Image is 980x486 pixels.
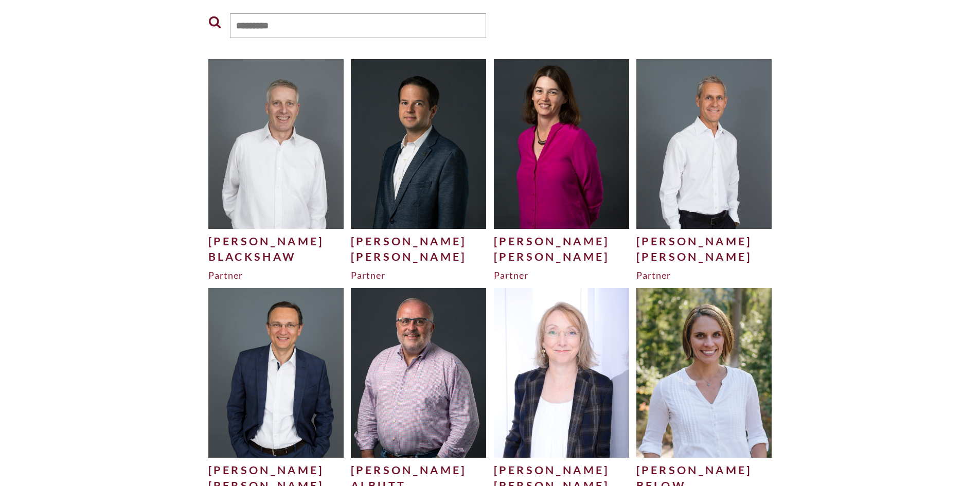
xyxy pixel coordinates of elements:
[351,249,487,264] div: [PERSON_NAME]
[636,59,772,228] img: Craig-Mitchell-Website-500x625.jpg
[208,59,344,281] a: [PERSON_NAME]BlackshawPartner
[208,59,344,228] img: Dave-Blackshaw-for-website2-500x625.jpg
[208,233,344,249] div: [PERSON_NAME]
[494,59,630,228] img: Julie-H-500x625.jpg
[351,462,487,478] div: [PERSON_NAME]
[351,59,487,228] img: Philipp-Ebert_edited-1-500x625.jpg
[351,233,487,249] div: [PERSON_NAME]
[351,59,487,281] a: [PERSON_NAME][PERSON_NAME]Partner
[636,59,772,281] a: [PERSON_NAME][PERSON_NAME]Partner
[351,269,487,281] div: Partner
[351,288,487,457] img: Graham-A-500x625.jpg
[494,462,630,478] div: [PERSON_NAME]
[208,249,344,264] div: Blackshaw
[636,233,772,249] div: [PERSON_NAME]
[494,269,630,281] div: Partner
[494,59,630,281] a: [PERSON_NAME][PERSON_NAME]Partner
[494,249,630,264] div: [PERSON_NAME]
[208,462,344,478] div: [PERSON_NAME]
[494,288,630,457] img: Camilla-Beglan-1-500x625.jpg
[636,288,772,457] img: Chantal-1-500x625.png
[208,288,344,457] img: Philipp-Spannuth-Website-500x625.jpg
[208,269,344,281] div: Partner
[494,233,630,249] div: [PERSON_NAME]
[636,249,772,264] div: [PERSON_NAME]
[636,269,772,281] div: Partner
[636,462,772,478] div: [PERSON_NAME]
